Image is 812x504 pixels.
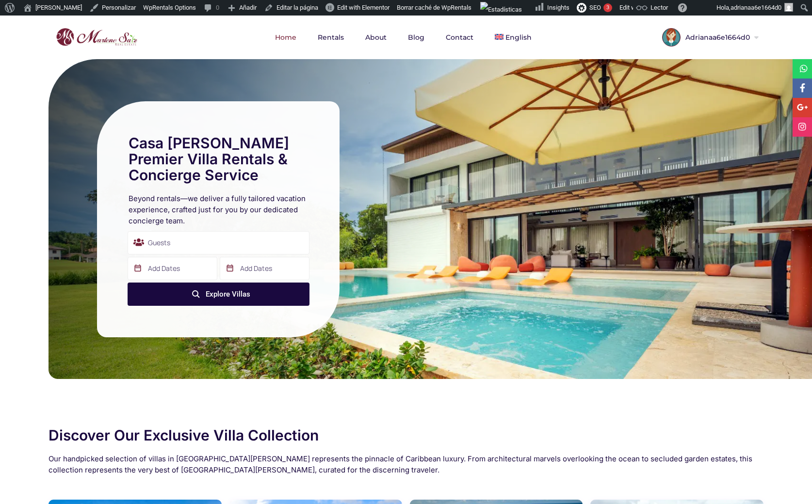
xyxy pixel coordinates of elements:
img: Visitas de 48 horas. Haz clic para ver más estadísticas del sitio. [480,2,522,17]
a: English [485,16,541,59]
div: 3 [603,3,612,12]
h1: Casa [PERSON_NAME] Premier Villa Rentals & Concierge Service [129,135,308,183]
a: Home [265,16,306,59]
a: Blog [398,16,434,59]
h2: Our handpicked selection of villas in [GEOGRAPHIC_DATA][PERSON_NAME] represents the pinnacle of C... [49,453,763,475]
h2: Beyond rentals—we deliver a fully tailored vacation experience, crafted just for you by our dedic... [129,193,308,226]
img: logo [53,26,140,49]
a: About [356,16,396,59]
a: Rentals [308,16,354,59]
span: Adrianaa6e1664d0 [681,34,752,41]
span: Edit with Elementor [337,4,390,11]
span: English [505,33,532,42]
div: Guests [128,231,309,254]
h2: Discover Our Exclusive Villa Collection [49,427,763,443]
input: Add Dates [220,257,309,280]
span: adrianaa6e1664d0 [731,4,781,11]
a: Contact [436,16,483,59]
input: Add Dates [128,257,217,280]
button: Explore Villas [128,283,309,306]
span: SEO [589,4,601,11]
